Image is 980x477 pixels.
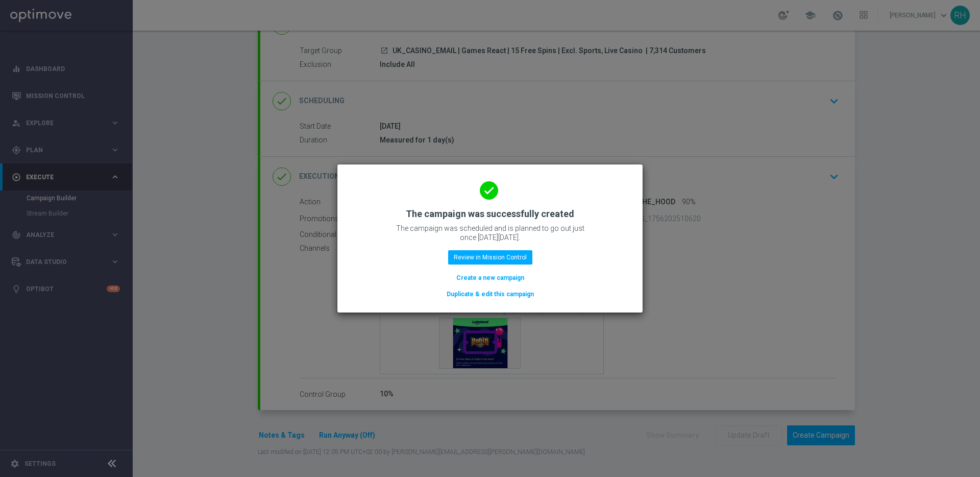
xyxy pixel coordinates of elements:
[480,181,498,200] i: done
[388,224,592,242] p: The campaign was scheduled and is planned to go out just once [DATE][DATE].
[455,272,525,283] button: Create a new campaign
[446,289,535,300] button: Duplicate & edit this campaign
[448,250,532,265] button: Review in Mission Control
[406,208,574,220] h2: The campaign was successfully created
